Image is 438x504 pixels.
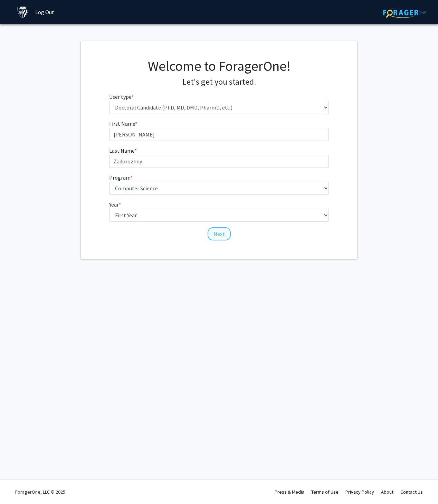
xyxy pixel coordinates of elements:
h1: Welcome to ForagerOne! [109,58,329,74]
a: Terms of Use [311,489,339,495]
a: Contact Us [400,489,423,495]
h4: Let's get you started. [109,77,329,87]
div: ForagerOne, LLC © 2025 [15,480,65,504]
img: Johns Hopkins University Logo [17,6,29,18]
img: ForagerOne Logo [383,7,426,18]
button: Next [208,227,231,240]
span: Last Name [109,147,134,154]
label: Program [109,173,133,182]
a: About [381,489,393,495]
label: Year [109,200,121,209]
a: Press & Media [275,489,304,495]
iframe: Chat [5,473,29,499]
span: First Name [109,120,135,127]
label: User type [109,93,134,101]
a: Privacy Policy [345,489,374,495]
